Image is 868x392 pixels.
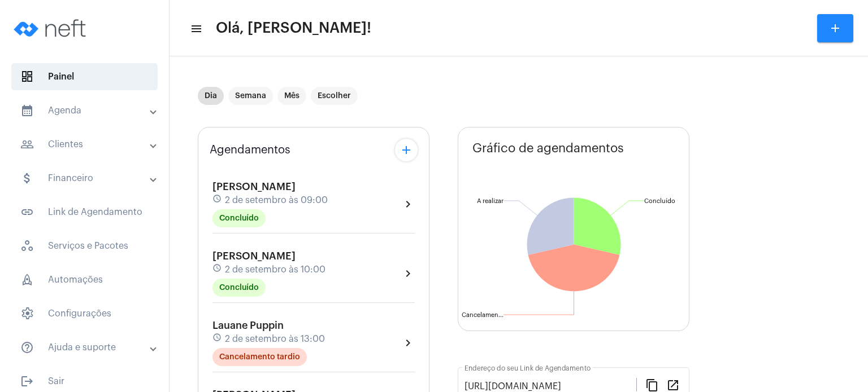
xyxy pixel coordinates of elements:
[20,104,34,117] mat-icon: sidenav icon
[311,87,358,105] mat-chip: Escolher
[20,239,34,253] span: sidenav icon
[644,198,675,204] text: Concluído
[645,378,659,391] mat-icon: content_copy
[198,87,224,105] mat-chip: Dia
[20,171,151,185] mat-panel-title: Financeiro
[20,70,34,83] span: sidenav icon
[210,144,290,156] span: Agendamentos
[20,341,151,354] mat-panel-title: Ajuda e suporte
[20,171,34,185] mat-icon: sidenav icon
[225,334,325,344] span: 2 de setembro às 13:00
[212,320,284,331] span: Lauane Puppin
[190,22,201,36] mat-icon: sidenav icon
[212,209,266,227] mat-chip: Concluído
[7,334,169,361] mat-expansion-panel-header: sidenav iconAjuda e suporte
[401,267,415,280] mat-icon: chevron_right
[212,251,296,261] span: [PERSON_NAME]
[212,279,266,297] mat-chip: Concluído
[401,336,415,350] mat-icon: chevron_right
[212,263,223,276] mat-icon: schedule
[401,197,415,211] mat-icon: chevron_right
[462,312,504,318] text: Cancelamen...
[11,63,158,90] span: Painel
[277,87,306,105] mat-chip: Mês
[666,378,680,391] mat-icon: open_in_new
[216,19,371,37] span: Olá, [PERSON_NAME]!
[7,131,169,158] mat-expansion-panel-header: sidenav iconClientes
[20,138,151,151] mat-panel-title: Clientes
[9,6,94,51] img: logo-neft-novo-2.png
[225,195,328,205] span: 2 de setembro às 09:00
[20,104,151,117] mat-panel-title: Agenda
[20,273,34,287] span: sidenav icon
[477,198,504,204] text: A realizar
[11,232,158,259] span: Serviços e Pacotes
[465,381,636,391] input: Link
[20,375,34,388] mat-icon: sidenav icon
[212,348,307,366] mat-chip: Cancelamento tardio
[212,333,223,345] mat-icon: schedule
[20,138,34,151] mat-icon: sidenav icon
[11,266,158,293] span: Automações
[7,97,169,124] mat-expansion-panel-header: sidenav iconAgenda
[225,265,325,275] span: 2 de setembro às 10:00
[7,165,169,192] mat-expansion-panel-header: sidenav iconFinanceiro
[11,199,158,226] span: Link de Agendamento
[828,21,842,35] mat-icon: add
[212,182,296,192] span: [PERSON_NAME]
[400,143,413,157] mat-icon: add
[20,341,34,354] mat-icon: sidenav icon
[212,194,223,206] mat-icon: schedule
[20,205,34,219] mat-icon: sidenav icon
[11,300,158,327] span: Configurações
[472,142,624,155] span: Gráfico de agendamentos
[228,87,273,105] mat-chip: Semana
[20,307,34,320] span: sidenav icon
